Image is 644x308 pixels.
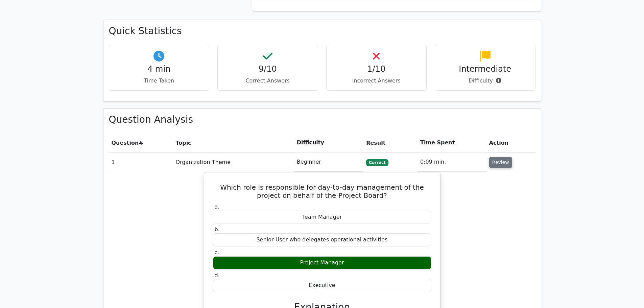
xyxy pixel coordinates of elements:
[115,64,204,74] h4: 4 min
[213,233,431,246] div: Senior User who delegates operational activities
[363,133,418,152] th: Result
[109,152,173,172] td: 1
[223,64,312,74] h4: 9/10
[213,256,431,269] div: Project Manager
[223,77,312,85] p: Correct Answers
[294,133,363,152] th: Difficulty
[173,152,294,172] td: Organization Theme
[109,114,535,125] h3: Question Analysis
[366,159,388,166] span: Correct
[332,77,421,85] p: Incorrect Answers
[215,272,220,279] span: d.
[294,152,363,172] td: Beginner
[115,77,204,85] p: Time Taken
[440,77,530,85] p: Difficulty
[213,211,431,224] div: Team Manager
[440,64,530,74] h4: Intermediate
[215,249,219,256] span: c.
[212,183,432,199] h5: Which role is responsible for day-to-day management of the project on behalf of the Project Board?
[418,152,486,172] td: 0:09 min.
[215,204,220,210] span: a.
[213,279,431,292] div: Executive
[486,133,535,152] th: Action
[489,157,512,168] button: Review
[173,133,294,152] th: Topic
[418,133,486,152] th: Time Spent
[215,226,220,233] span: b.
[112,140,139,146] span: Question
[332,64,421,74] h4: 1/10
[109,133,173,152] th: #
[109,25,535,37] h3: Quick Statistics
